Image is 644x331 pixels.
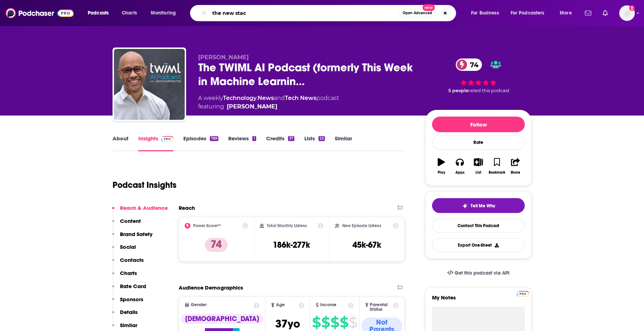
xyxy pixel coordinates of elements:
a: Sam Charrington [227,102,277,111]
button: Charts [112,270,137,283]
h2: New Episode Listens [342,223,381,228]
span: New [422,4,435,11]
button: Sponsors [112,296,143,309]
p: Similar [120,322,137,329]
span: Tell Me Why [471,203,495,209]
span: $ [312,317,321,328]
h1: Podcast Insights [113,180,177,190]
div: Apps [455,170,465,175]
div: A weekly podcast [198,94,339,111]
p: Social [120,243,136,250]
span: $ [330,317,339,328]
button: open menu [83,7,118,19]
button: Content [112,218,141,231]
a: 74 [456,58,482,71]
p: Rate Card [120,283,146,290]
p: Contacts [120,257,144,263]
svg: Add a profile image [629,5,635,11]
p: 74 [205,238,228,252]
span: $ [340,317,348,328]
div: Rate [432,135,525,150]
span: Open Advanced [403,11,432,15]
button: open menu [146,7,185,19]
button: Reach & Audience [112,204,168,218]
span: 5 people [448,88,468,93]
h2: Reach [179,204,195,211]
img: User Profile [619,5,635,21]
span: featuring [198,102,339,111]
a: Get this podcast via API [442,264,515,282]
a: Episodes769 [183,135,218,151]
button: Share [506,153,525,179]
a: News [258,95,274,101]
div: Share [511,170,520,175]
span: $ [321,317,330,328]
img: The TWIML AI Podcast (formerly This Week in Machine Learning & Artificial Intelligence) [114,49,185,120]
input: Search podcasts, credits, & more... [209,7,399,19]
p: Details [120,309,138,315]
button: Apps [450,153,469,179]
div: List [476,170,481,175]
button: List [469,153,488,179]
span: rated this podcast [468,88,510,93]
button: Rate Card [112,283,146,296]
img: Podchaser - Follow, Share and Rate Podcasts [6,6,74,20]
img: tell me why sparkle [462,203,468,209]
a: Tech News [285,95,316,101]
button: Brand Safety [112,231,153,244]
img: Podchaser Pro [161,136,173,142]
span: $ [349,317,357,328]
div: 74 5 peoplerated this podcast [425,54,531,98]
button: Bookmark [488,153,506,179]
button: Follow [432,117,525,132]
a: Contact This Podcast [432,219,525,232]
span: Income [320,303,337,307]
p: Brand Safety [120,231,153,237]
button: open menu [506,7,555,19]
div: 37 [288,136,294,141]
button: open menu [466,7,508,19]
div: Play [438,170,445,175]
a: Show notifications dropdown [582,7,594,19]
button: Open AdvancedNew [399,9,435,17]
h3: 45k-67k [352,240,381,250]
span: Podcasts [88,8,109,18]
label: My Notes [432,294,525,307]
a: InsightsPodchaser Pro [138,135,173,151]
span: 74 [463,58,482,71]
button: Contacts [112,257,144,270]
a: Reviews1 [228,135,256,151]
span: For Podcasters [511,8,545,18]
h2: Audience Demographics [179,284,243,291]
p: Content [120,218,141,224]
span: 37 yo [275,317,300,331]
button: open menu [555,7,581,19]
span: Age [276,303,285,307]
h2: Total Monthly Listens [267,223,307,228]
a: Pro website [517,290,529,297]
div: 23 [318,136,325,141]
span: For Business [471,8,499,18]
div: [DEMOGRAPHIC_DATA] [181,314,263,324]
span: Get this podcast via API [455,270,510,276]
span: More [560,8,572,18]
h3: 186k-277k [273,240,310,250]
a: Show notifications dropdown [600,7,611,19]
div: Bookmark [489,170,505,175]
a: Charts [117,7,141,19]
a: Similar [335,135,352,151]
p: Sponsors [120,296,143,303]
p: Charts [120,270,137,276]
a: Lists23 [304,135,325,151]
a: Technology [223,95,257,101]
span: Monitoring [151,8,176,18]
a: Credits37 [266,135,294,151]
p: Reach & Audience [120,204,168,211]
span: Logged in as kindrieri [619,5,635,21]
span: and [274,95,285,101]
button: Show profile menu [619,5,635,21]
button: Details [112,309,138,322]
div: 1 [252,136,256,141]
